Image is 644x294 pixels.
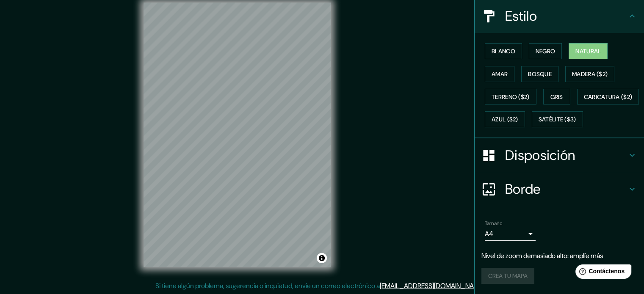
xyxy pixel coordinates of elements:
button: Negro [529,43,562,59]
font: Bosque [528,70,552,78]
button: Azul ($2) [485,111,525,127]
font: Borde [505,180,541,198]
font: Natural [575,47,601,55]
font: A4 [485,229,493,238]
font: Disposición [505,146,575,164]
font: Caricatura ($2) [584,93,633,101]
button: Bosque [521,66,558,82]
button: Activar o desactivar atribución [317,253,327,263]
font: Satélite ($3) [539,116,576,124]
font: Amar [492,70,508,78]
font: Estilo [505,7,537,25]
font: Azul ($2) [492,116,518,124]
font: Blanco [492,47,515,55]
font: Tamaño [485,220,502,227]
font: Gris [550,93,563,101]
button: Satélite ($3) [532,111,583,127]
button: Terreno ($2) [485,89,536,105]
font: Nivel de zoom demasiado alto: amplíe más [481,251,603,260]
button: Gris [543,89,570,105]
canvas: Mapa [144,3,331,267]
button: Amar [485,66,514,82]
button: Natural [569,43,608,59]
a: [EMAIL_ADDRESS][DOMAIN_NAME] [380,281,484,290]
font: Si tiene algún problema, sugerencia o inquietud, envíe un correo electrónico a [155,281,380,290]
font: Terreno ($2) [492,93,530,101]
font: Negro [536,47,556,55]
div: Borde [475,172,644,206]
button: Blanco [485,43,522,59]
div: A4 [485,227,536,241]
iframe: Lanzador de widgets de ayuda [569,261,635,285]
button: Caricatura ($2) [577,89,639,105]
button: Madera ($2) [565,66,614,82]
div: Disposición [475,138,644,172]
font: Madera ($2) [572,70,608,78]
